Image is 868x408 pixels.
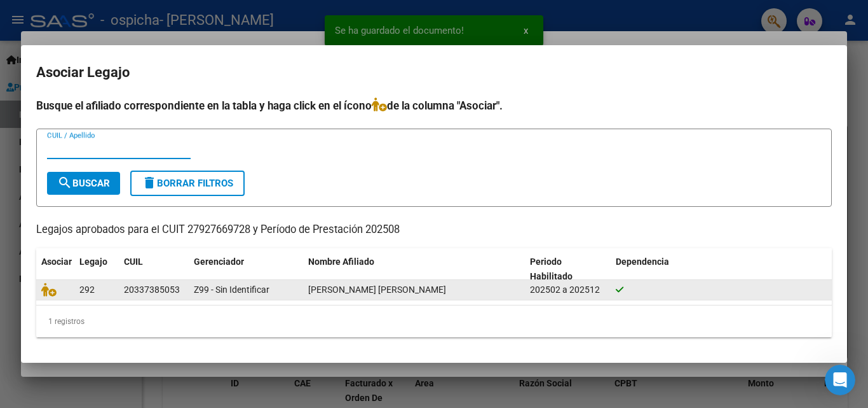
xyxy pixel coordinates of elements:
[303,248,525,290] datatable-header-cell: Nombre Afiliado
[74,248,119,290] datatable-header-cell: Legajo
[194,285,269,295] span: Z99 - Sin Identificar
[189,248,303,290] datatable-header-cell: Gerenciador
[142,178,233,189] span: Borrar Filtros
[124,283,180,297] div: 20337385053
[41,257,72,267] span: Asociar
[79,257,107,267] span: Legajo
[79,285,95,295] span: 292
[308,257,374,267] span: Nombre Afiliado
[194,257,244,267] span: Gerenciador
[825,365,855,395] iframe: Intercom live chat
[36,60,832,85] h2: Asociar Legajo
[57,175,72,190] mat-icon: search
[530,283,606,297] div: 202502 a 202512
[119,248,189,290] datatable-header-cell: CUIL
[36,97,832,114] h4: Busque el afiliado correspondiente en la tabla y haga click en el ícono de la columna "Asociar".
[530,257,573,281] span: Periodo Habilitado
[525,248,611,290] datatable-header-cell: Periodo Habilitado
[47,172,120,195] button: Buscar
[36,306,832,337] div: 1 registros
[36,222,832,238] p: Legajos aprobados para el CUIT 27927669728 y Período de Prestación 202508
[130,171,245,196] button: Borrar Filtros
[611,248,832,290] datatable-header-cell: Dependencia
[57,178,110,189] span: Buscar
[124,257,143,267] span: CUIL
[142,175,157,190] mat-icon: delete
[36,248,74,290] datatable-header-cell: Asociar
[308,285,446,295] span: PEREZ DAVID ARIEL
[616,257,669,267] span: Dependencia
